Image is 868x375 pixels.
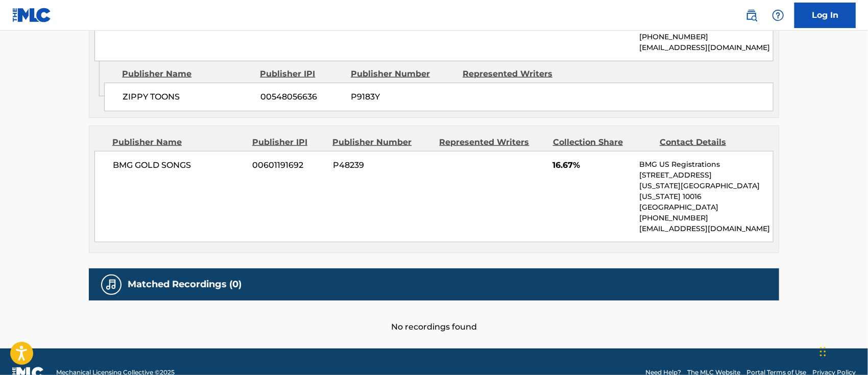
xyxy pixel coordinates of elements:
[463,68,567,80] div: Represented Writers
[640,223,773,234] p: [EMAIL_ADDRESS][DOMAIN_NAME]
[351,68,455,80] div: Publisher Number
[553,159,632,171] span: 16.67%
[820,336,826,367] div: Drag
[817,326,868,375] iframe: Chat Widget
[12,8,52,22] img: MLC Logo
[260,68,343,80] div: Publisher IPI
[794,3,856,28] a: Log In
[745,9,758,21] img: search
[89,301,779,333] div: No recordings found
[332,136,431,148] div: Publisher Number
[252,136,325,148] div: Publisher IPI
[640,181,773,202] p: [US_STATE][GEOGRAPHIC_DATA][US_STATE] 10016
[260,91,343,103] span: 00548056636
[112,136,245,148] div: Publisher Name
[122,68,252,80] div: Publisher Name
[351,91,455,103] span: P9183Y
[768,5,788,26] div: Help
[253,159,325,171] span: 00601191692
[772,9,784,21] img: help
[660,136,759,148] div: Contact Details
[123,91,253,103] span: ZIPPY TOONS
[640,42,773,53] p: [EMAIL_ADDRESS][DOMAIN_NAME]
[128,279,242,290] h5: Matched Recordings (0)
[113,159,245,171] span: BMG GOLD SONGS
[440,136,545,148] div: Represented Writers
[553,136,652,148] div: Collection Share
[640,213,773,223] p: [PHONE_NUMBER]
[105,279,117,291] img: Matched Recordings
[640,159,773,170] p: BMG US Registrations
[640,202,773,213] p: [GEOGRAPHIC_DATA]
[640,32,773,42] p: [PHONE_NUMBER]
[741,5,762,26] a: Public Search
[640,170,773,181] p: [STREET_ADDRESS]
[333,159,432,171] span: P48239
